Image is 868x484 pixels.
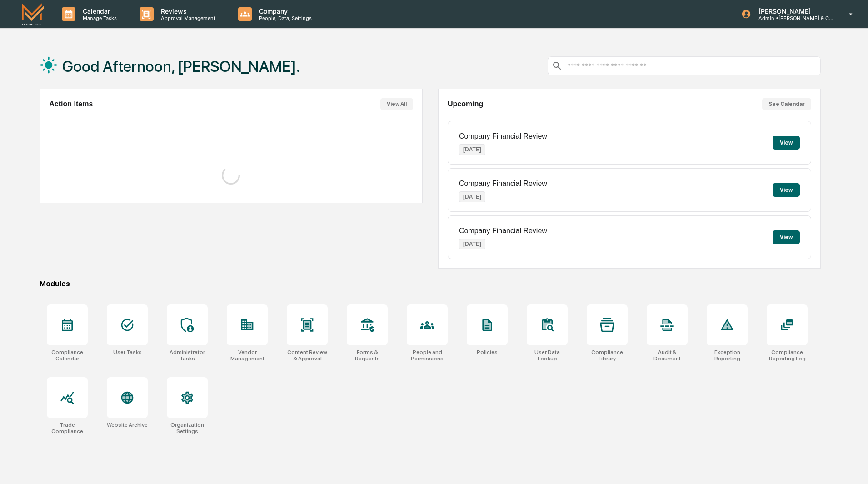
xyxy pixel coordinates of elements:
div: User Tasks [113,349,142,355]
div: Trade Compliance [47,422,88,434]
p: [DATE] [459,144,485,155]
div: Compliance Reporting Log [767,349,808,362]
p: Company Financial Review [459,180,547,188]
div: Vendor Management [227,349,268,362]
button: See Calendar [762,98,811,110]
p: Approval Management [154,15,220,21]
div: User Data Lookup [527,349,568,362]
div: Compliance Library [587,349,628,362]
div: Organization Settings [167,422,208,434]
div: Administrator Tasks [167,349,208,362]
p: Calendar [75,7,121,15]
div: Exception Reporting [707,349,748,362]
iframe: Open customer support [839,454,863,479]
div: Forms & Requests [347,349,388,362]
div: Website Archive [107,422,148,428]
div: Modules [40,279,821,288]
p: [DATE] [459,191,485,202]
h2: Upcoming [448,100,483,108]
div: Policies [477,349,498,355]
p: People, Data, Settings [252,15,316,21]
p: Company Financial Review [459,132,547,140]
h1: Good Afternoon, [PERSON_NAME]. [62,57,300,75]
p: Company Financial Review [459,227,547,235]
div: Audit & Document Logs [647,349,688,362]
p: Reviews [154,7,220,15]
p: Manage Tasks [75,15,121,21]
button: View [773,230,800,244]
div: Compliance Calendar [47,349,88,362]
button: View All [380,98,413,110]
img: logo [22,3,44,25]
p: [PERSON_NAME] [751,7,836,15]
h2: Action Items [49,100,93,108]
p: Admin • [PERSON_NAME] & Co. - BD [751,15,836,21]
button: View [773,183,800,197]
div: People and Permissions [407,349,448,362]
div: Content Review & Approval [287,349,328,362]
p: [DATE] [459,239,485,249]
button: View [773,136,800,150]
p: Company [252,7,316,15]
